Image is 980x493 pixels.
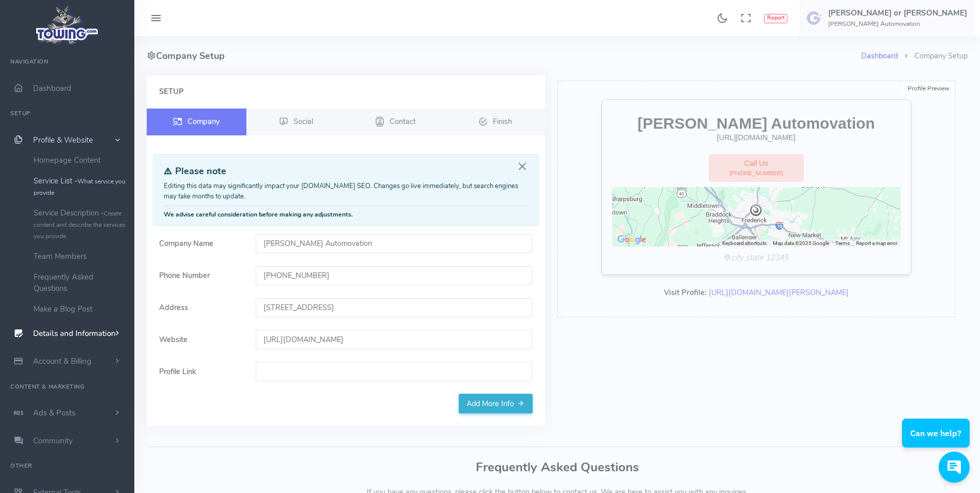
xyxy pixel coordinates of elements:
[33,3,102,47] img: logo
[26,150,134,171] a: Homepage Content
[33,135,93,145] span: Profile & Website
[903,81,955,96] div: Profile Preview
[856,240,897,246] a: Report a map error
[188,116,220,126] span: Company
[33,408,75,418] span: Ads & Posts
[26,203,134,246] a: Service Description -Create content and describe the services you provide
[612,252,900,264] div: ,
[26,267,134,299] a: Frequently Asked Questions
[26,246,134,267] a: Team Members
[153,330,250,349] label: Website
[293,116,313,126] span: Social
[164,211,528,218] h6: We advise careful consideration before making any adjustments.
[147,36,861,75] h4: Company Setup
[34,177,126,197] small: What service you provide
[256,298,533,318] input: Enter a location
[615,233,649,246] a: Open this area in Google Maps (opens a new window)
[153,298,250,318] label: Address
[835,240,850,246] a: Terms (opens in new tab)
[612,132,900,144] div: [URL][DOMAIN_NAME]
[33,436,73,446] span: Community
[898,51,968,62] li: Company Setup
[894,390,980,493] iframe: Conversations
[164,166,528,177] h4: Please note
[164,181,528,202] p: Editing this data may significantly impact your [DOMAIN_NAME] SEO. Changes go live immediately, b...
[709,154,804,182] a: Call Us[PHONE_NUMBER]
[517,161,528,173] button: Close
[33,83,71,94] span: Dashboard
[732,253,744,262] i: city
[26,299,134,319] a: Make a Blog Post
[773,240,829,246] span: Map data ©2025 Google
[34,209,126,240] small: Create content and describe the services you provide
[33,329,116,339] span: Details and Information
[861,51,898,61] a: Dashboard
[709,287,849,298] a: [URL][DOMAIN_NAME][PERSON_NAME]
[153,234,250,254] label: Company Name
[390,116,416,126] span: Contact
[828,21,967,27] h6: [PERSON_NAME] Automovation
[159,88,533,96] h4: Setup
[459,394,533,413] a: Add More Info
[33,356,91,366] span: Account & Billing
[153,266,250,286] label: Phone Number
[664,287,707,298] b: Visit Profile:
[729,169,783,178] span: [PHONE_NUMBER]
[746,253,764,262] i: state
[722,240,767,247] button: Keyboard shortcuts
[26,171,134,203] a: Service List -What service you provide
[493,116,512,126] span: Finish
[153,362,250,381] label: Profile Link
[764,14,787,23] button: Report
[766,253,789,262] i: 12345
[828,9,967,17] h5: [PERSON_NAME] or [PERSON_NAME]
[612,115,900,132] h2: [PERSON_NAME] Automovation
[147,460,968,474] h3: Frequently Asked Questions
[615,233,649,246] img: Google
[806,10,823,26] img: user-image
